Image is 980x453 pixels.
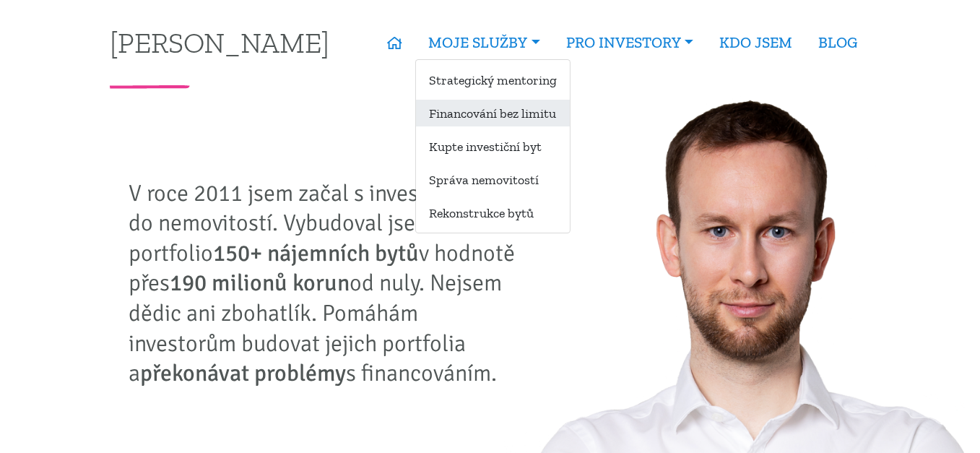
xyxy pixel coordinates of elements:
a: Správa nemovitostí [416,166,570,193]
a: MOJE SLUŽBY [415,26,552,59]
a: KDO JSEM [706,26,805,59]
a: [PERSON_NAME] [110,28,329,56]
a: Financování bez limitu [416,100,570,126]
a: PRO INVESTORY [553,26,706,59]
strong: překonávat problémy [141,359,347,387]
strong: 190 milionů korun [170,269,350,297]
a: BLOG [805,26,870,59]
p: V roce 2011 jsem začal s investicemi do nemovitostí. Vybudoval jsem portfolio v hodnotě přes od n... [129,178,526,389]
a: Kupte investiční byt [416,133,570,160]
strong: 150+ nájemních bytů [214,239,420,267]
a: Strategický mentoring [416,66,570,93]
a: Rekonstrukce bytů [416,199,570,226]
